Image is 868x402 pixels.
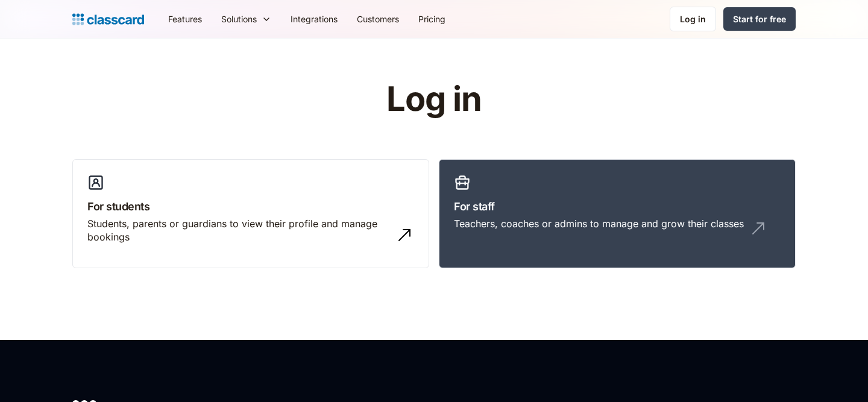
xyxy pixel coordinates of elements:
a: Features [159,5,212,33]
a: Pricing [409,5,455,33]
h3: For staff [454,198,781,215]
div: Solutions [212,5,281,33]
a: Log in [670,7,716,31]
a: Integrations [281,5,347,33]
div: Students, parents or guardians to view their profile and manage bookings [87,217,390,244]
div: Solutions [221,13,257,25]
a: For studentsStudents, parents or guardians to view their profile and manage bookings [72,159,429,269]
h3: For students [87,198,414,215]
a: Logo [72,11,144,28]
a: For staffTeachers, coaches or admins to manage and grow their classes [439,159,796,269]
h1: Log in [243,81,626,118]
a: Start for free [723,7,796,31]
a: Customers [347,5,409,33]
div: Log in [680,13,706,25]
div: Start for free [733,13,786,25]
div: Teachers, coaches or admins to manage and grow their classes [454,217,744,230]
